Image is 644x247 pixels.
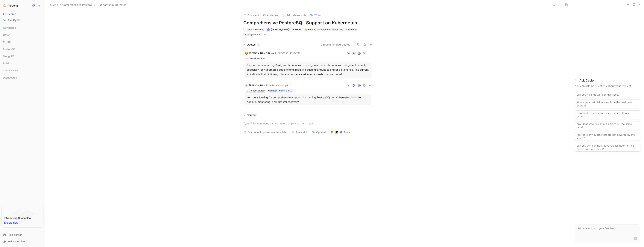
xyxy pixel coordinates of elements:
div: Quotes [247,42,260,47]
div: PMM [1,61,43,67]
img: Percona [2,4,6,7]
img: bg-BLZuj68n.svg [5,206,40,225]
span: Search [7,12,16,16]
span: Cloud Native [3,69,18,72]
div: 2 [257,43,260,46]
span: Backlog (To Validate) [334,28,357,31]
span: [PERSON_NAME] [271,28,289,31]
span: MongoDB [3,54,15,58]
span: / [60,3,61,7]
button: How could I summarize this request with one quote? [575,110,640,119]
button: Add cover [261,13,280,18]
div: MongoDB [1,53,43,60]
div: Introducing Changelog [4,216,31,220]
div: Cloud Native [1,68,43,73]
button: What’s your main takeaways from the customer quotes? [575,100,640,108]
div: PostgreSQL [1,46,43,53]
button: Cycle AI [310,129,327,135]
span: MySQL [3,40,11,44]
span: Workspace [3,26,16,30]
div: PostgreSQL [1,46,43,52]
button: Are there any quotes that are not covered by the specs? [575,132,640,141]
button: PerconaPercona [1,3,23,8]
div: R [245,84,248,87]
button: Any ideas what we should ship to kill the game here? [575,121,640,130]
span: · Verizon Sourcing LLC [268,84,291,87]
div: Other [1,32,43,38]
button: 10 recommended quotes [319,42,350,47]
div: Quotes2 [242,42,262,47]
div: A [268,28,270,31]
span: Enable now [4,220,19,225]
span: Other [3,33,10,37]
a: Ask Cycle [1,17,43,23]
button: Add [49,3,59,7]
button: Embed [329,129,354,135]
div: PER-6953 [292,28,303,31]
div: Feature or Improvement [305,28,330,31]
button: Add release note [281,13,308,18]
div: Global Services [249,57,265,60]
div: Invite member [1,238,43,244]
div: Verizon is looking for comprehensive support for running PostgreSQL on Kubernetes, including back... [247,95,370,104]
div: Dashboards [1,75,43,80]
button: Comment [242,13,261,18]
div: Other [1,32,43,39]
button: Enable now [4,220,22,225]
img: logo [245,52,248,55]
img: avatar [358,52,360,54]
button: Transcript [290,129,309,135]
h1: Comprehensive PostgreSQL Support on Kubernetes [243,20,373,26]
button: Can you help me work on this spec? [575,92,621,97]
span: PostgreSQL [3,47,17,51]
span: [PERSON_NAME].​Bunget [249,52,276,55]
div: Backlog (To Validate) [332,28,357,31]
p: You can ask me questions about your request [575,84,640,88]
div: Dashboards [1,75,43,82]
div: Global Services [247,28,264,31]
button: Can you write an illustrative release note for this, before we even ship it? [575,143,640,152]
span: Dashboards [3,76,17,79]
div: Cloud Native [1,68,43,74]
div: Global Services [249,89,265,93]
div: MySQL [1,39,43,45]
h1: Percona [8,4,18,7]
span: Ask Cycle [7,18,20,22]
div: MySQL [1,39,43,46]
button: Write [309,13,322,18]
span: PMM [3,61,9,65]
span: [PERSON_NAME] [249,84,268,87]
span: Ask Cycle [575,78,640,83]
div: 🌱Feature or Improvement [304,28,331,31]
div: PMM [1,61,43,66]
button: Feature or Improvement template [242,129,288,135]
div: Content [247,113,256,117]
img: 🌱 [305,28,307,31]
span: · [GEOGRAPHIC_DATA] [276,52,300,55]
span: Help center [7,233,22,236]
span: Write [314,13,321,17]
div: Help center [1,232,43,238]
div: MongoDB [1,53,43,59]
div: Content [242,113,258,117]
div: Support for volumizing Postgres dictionaries to configure custom dictionaries during deployment, ... [247,63,370,76]
div: UpdateAI Import 2 [DATE] 18:54 [268,89,293,93]
div: AI-generated [247,33,261,36]
div: Search [1,11,43,17]
span: Invite member [7,240,25,243]
span: Comprehensive PostgreSQL Support on Kubernetes [62,3,126,7]
img: avatar [358,84,360,87]
div: Workspace [1,25,43,31]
